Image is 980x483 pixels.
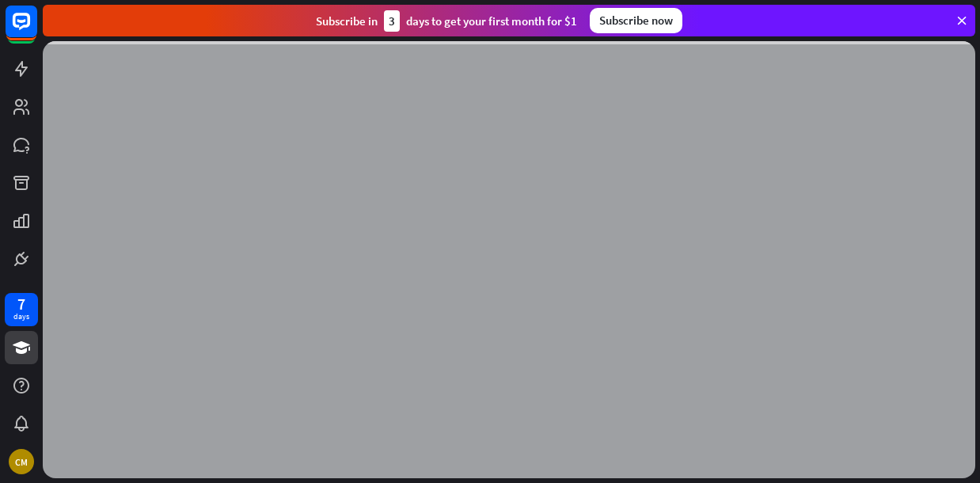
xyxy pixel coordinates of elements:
[9,449,34,474] div: CM
[5,293,38,326] a: 7 days
[384,10,400,32] div: 3
[590,8,682,33] div: Subscribe now
[316,10,577,32] div: Subscribe in days to get your first month for $1
[13,311,29,322] div: days
[17,297,25,311] div: 7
